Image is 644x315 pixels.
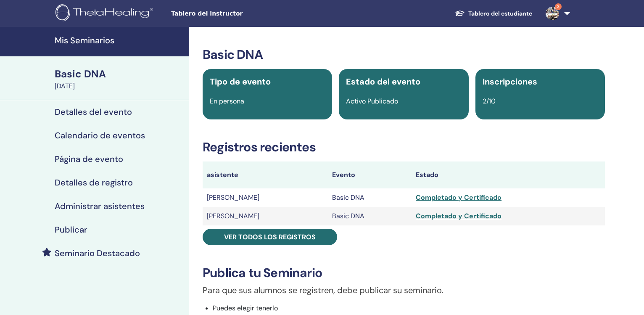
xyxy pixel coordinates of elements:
span: Estado del evento [346,76,420,87]
img: graduation-cap-white.svg [455,10,465,17]
td: Basic DNA [328,188,412,207]
a: Basic DNA[DATE] [50,67,189,91]
th: Evento [328,161,412,188]
img: logo.png [55,4,156,23]
a: Tablero del estudiante [448,6,539,21]
div: Basic DNA [55,67,184,81]
img: default.jpg [546,7,559,20]
p: Para que sus alumnos se registren, debe publicar su seminario. [203,284,605,296]
span: En persona [210,97,244,106]
div: Completado y Certificado [416,211,601,221]
div: Completado y Certificado [416,193,601,203]
span: Tipo de evento [210,76,271,87]
h4: Publicar [55,225,87,235]
h4: Página de evento [55,154,123,164]
h4: Detalles del evento [55,107,132,117]
h3: Registros recientes [203,140,605,155]
a: Ver todos los registros [203,229,337,245]
span: Tablero del instructor [171,9,297,18]
h4: Calendario de eventos [55,130,145,140]
span: Inscripciones [483,76,537,87]
th: asistente [203,161,328,188]
h4: Administrar asistentes [55,201,145,211]
h4: Detalles de registro [55,177,133,188]
span: Ver todos los registros [224,233,316,241]
td: [PERSON_NAME] [203,188,328,207]
span: 2/10 [483,97,496,106]
h3: Publica tu Seminario [203,265,605,281]
h3: Basic DNA [203,47,605,62]
h4: Seminario Destacado [55,248,140,258]
div: [DATE] [55,81,184,91]
td: [PERSON_NAME] [203,207,328,225]
td: Basic DNA [328,207,412,225]
th: Estado [412,161,605,188]
h4: Mis Seminarios [55,35,184,45]
span: 3 [555,3,562,10]
span: Activo Publicado [346,97,398,106]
